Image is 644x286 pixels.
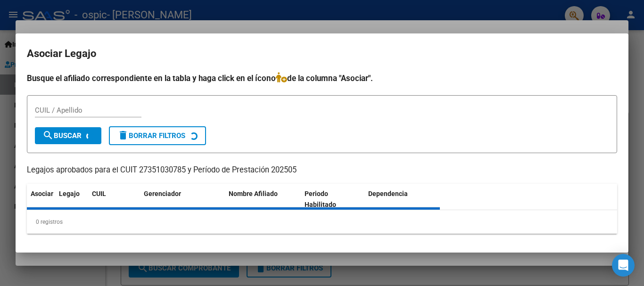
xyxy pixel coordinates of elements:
datatable-header-cell: Gerenciador [140,184,225,215]
span: Gerenciador [144,190,181,197]
div: Open Intercom Messenger [612,254,635,277]
span: Nombre Afiliado [229,190,278,197]
button: Buscar [35,127,101,144]
span: Borrar Filtros [117,131,185,140]
datatable-header-cell: Legajo [55,184,88,215]
mat-icon: delete [117,130,129,141]
span: Buscar [42,131,82,140]
span: Legajo [59,190,80,197]
datatable-header-cell: Asociar [27,184,55,215]
span: Dependencia [368,190,408,197]
datatable-header-cell: Periodo Habilitado [301,184,364,215]
div: 0 registros [27,210,617,234]
p: Legajos aprobados para el CUIT 27351030785 y Período de Prestación 202505 [27,164,617,176]
mat-icon: search [42,130,54,141]
span: Periodo Habilitado [305,190,336,208]
button: Borrar Filtros [109,126,206,145]
span: CUIL [92,190,106,197]
h4: Busque el afiliado correspondiente en la tabla y haga click en el ícono de la columna "Asociar". [27,72,617,84]
datatable-header-cell: Nombre Afiliado [225,184,301,215]
datatable-header-cell: CUIL [88,184,140,215]
span: Asociar [31,190,53,197]
datatable-header-cell: Dependencia [364,184,440,215]
h2: Asociar Legajo [27,45,617,63]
